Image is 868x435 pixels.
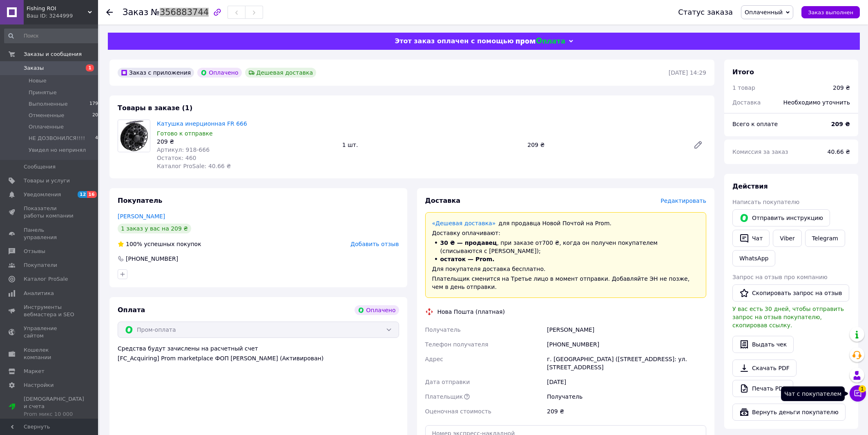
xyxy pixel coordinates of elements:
[524,139,687,151] div: 209 ₴
[808,9,853,16] span: Заказ выполнен
[78,191,87,198] span: 12
[24,304,76,318] span: Инструменты вебмастера и SEO
[24,226,76,241] span: Панель управления
[24,368,45,375] span: Маркет
[24,411,84,418] div: Prom микс 10 000
[24,395,84,418] span: [DEMOGRAPHIC_DATA] и счета
[24,177,70,184] span: Товары и услуги
[545,375,708,389] div: [DATE]
[157,155,196,161] span: Остаток: 460
[678,8,733,16] div: Статус заказа
[732,68,754,76] span: Итого
[425,356,443,362] span: Адрес
[660,198,706,204] span: Редактировать
[732,121,778,127] span: Всего к оплате
[86,64,94,71] span: 1
[432,265,700,273] div: Для покупателя доставка бесплатно.
[828,149,850,155] span: 40.66 ₴
[732,284,849,302] button: Скопировать запрос на отзыв
[24,163,56,171] span: Сообщения
[24,51,82,58] span: Заказы и сообщения
[432,219,700,227] div: для продавца Новой Почтой на Prom.
[425,197,461,204] span: Доставка
[89,100,101,108] span: 1796
[435,308,507,316] div: Нова Пошта (платная)
[355,305,399,315] div: Оплачено
[29,146,86,154] span: Увидел но непринял
[339,139,524,151] div: 1 шт.
[732,209,830,226] button: Отправить инструкцию
[29,100,68,108] span: Выполненные
[106,8,113,16] div: Вернуться назад
[157,163,231,169] span: Каталог ProSale: 40.66 ₴
[24,248,45,255] span: Отзывы
[440,256,495,262] span: остаток — Prom.
[545,352,708,375] div: г. [GEOGRAPHIC_DATA] ([STREET_ADDRESS]: ул. [STREET_ADDRESS]
[425,326,461,333] span: Получатель
[118,104,192,112] span: Товары в заказе (1)
[27,12,98,20] div: Ваш ID: 3244999
[801,6,860,18] button: Заказ выполнен
[732,84,755,91] span: 1 товар
[118,240,201,248] div: успешных покупок
[432,239,700,255] li: , при заказе от 700 ₴ , когда он получен покупателем (списываются с [PERSON_NAME]);
[440,240,497,246] span: 30 ₴ — продавец
[545,404,708,419] div: 209 ₴
[690,137,706,153] a: Редактировать
[732,274,828,280] span: Запрос на отзыв про компанию
[850,385,866,402] button: Чат с покупателем1
[24,191,61,198] span: Уведомления
[545,389,708,404] div: Получатель
[425,341,489,348] span: Телефон получателя
[245,68,317,78] div: Дешевая доставка
[24,346,76,361] span: Кошелек компании
[432,275,700,291] div: Плательщик сменится на Третье лицо в момент отправки. Добавляйте ЭН не позже, чем в день отправки.
[125,255,179,263] div: [PHONE_NUMBER]
[432,220,496,226] a: «Дешевая доставка»
[87,191,96,198] span: 16
[157,120,247,127] a: Катушка инерционная FR 666
[781,386,845,401] div: Чат с покупателем
[432,229,700,237] div: Доставку оплачивают:
[732,380,793,397] a: Печать PDF
[157,146,210,153] span: Артикул: 918-666
[425,408,492,415] span: Оценочная стоимость
[732,199,799,205] span: Написать покупателю
[92,112,101,119] span: 204
[831,121,850,127] b: 209 ₴
[732,360,797,377] a: Скачать PDF
[425,379,470,385] span: Дата отправки
[4,29,102,43] input: Поиск
[833,84,850,92] div: 209 ₴
[24,290,54,297] span: Аналитика
[732,404,846,421] button: Вернуть деньги покупателю
[197,68,241,78] div: Оплачено
[118,306,145,314] span: Оплата
[669,69,706,76] time: [DATE] 14:29
[29,112,64,119] span: Отмененные
[126,241,142,247] span: 100%
[732,149,788,155] span: Комиссия за заказ
[395,37,513,45] span: Этот заказ оплачен с помощью
[24,262,57,269] span: Покупатели
[118,120,150,152] img: Катушка инерционная FR 666
[24,382,54,389] span: Настройки
[745,9,783,16] span: Оплаченный
[545,337,708,352] div: [PHONE_NUMBER]
[732,250,775,266] a: WhatsApp
[732,99,761,106] span: Доставка
[425,393,463,400] span: Плательщик
[118,213,165,220] a: [PERSON_NAME]
[732,306,844,328] span: У вас есть 30 дней, чтобы отправить запрос на отзыв покупателю, скопировав ссылку.
[151,7,209,17] span: №356883744
[29,123,64,131] span: Оплаченные
[123,7,148,17] span: Заказ
[859,385,866,393] span: 1
[773,230,801,247] a: Viber
[118,68,194,78] div: Заказ с приложения
[732,230,770,247] button: Чат
[24,275,68,283] span: Каталог ProSale
[29,135,85,142] span: НЕ ДОЗВОНИЛСЯ!!!!
[118,344,399,362] div: Средства будут зачислены на расчетный счет
[805,230,845,247] a: Telegram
